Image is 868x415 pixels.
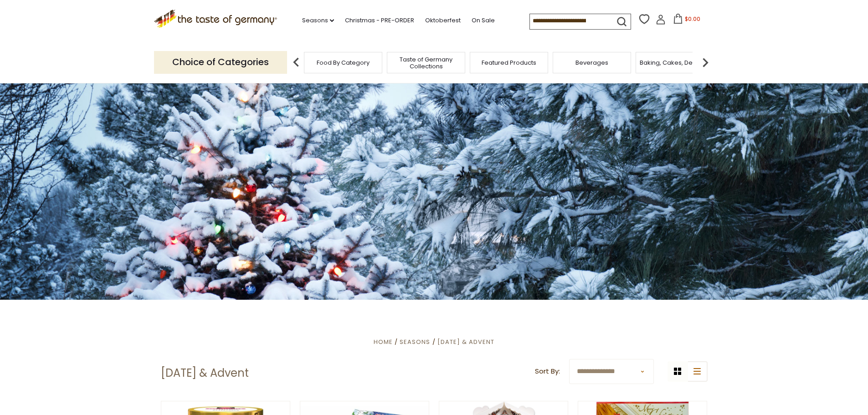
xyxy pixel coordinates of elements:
button: $0.00 [668,14,706,27]
a: Baking, Cakes, Desserts [640,59,710,66]
p: Choice of Categories [154,51,287,73]
a: On Sale [472,15,495,26]
a: Home [374,338,393,346]
a: Seasons [400,338,430,346]
h1: [DATE] & Advent [161,366,249,380]
label: Sort By: [535,366,560,377]
img: previous arrow [287,53,305,72]
a: Beverages [575,59,608,66]
a: [DATE] & Advent [437,338,494,346]
a: Christmas - PRE-ORDER [345,15,414,26]
a: Oktoberfest [425,15,461,26]
span: $0.00 [685,15,700,23]
a: Seasons [302,15,334,26]
a: Taste of Germany Collections [390,56,462,70]
img: next arrow [696,53,714,72]
a: Food By Category [317,59,370,66]
a: Featured Products [482,59,536,66]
